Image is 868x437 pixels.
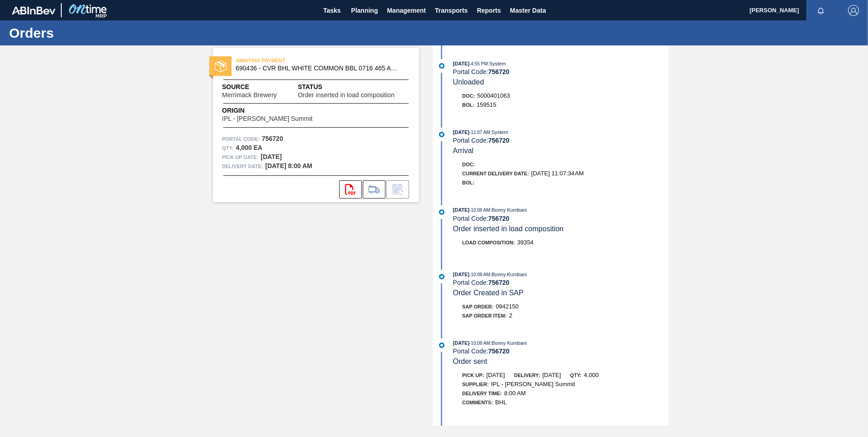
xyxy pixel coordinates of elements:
[298,82,410,92] span: Status
[453,78,484,86] span: Unloaded
[495,399,507,406] span: BHL
[488,61,506,66] span: : System
[453,279,669,286] div: Portal Code:
[322,5,342,16] span: Tasks
[490,129,508,135] span: : System
[298,92,395,99] span: Order inserted in load composition
[453,147,473,154] span: Arrival
[504,390,526,397] span: 8:00 AM
[453,61,469,66] span: [DATE]
[339,180,362,199] div: Open PDF file
[462,240,515,245] span: Load Composition :
[453,207,469,213] span: [DATE]
[439,63,444,69] img: atual
[222,82,298,92] span: Source
[477,5,501,16] span: Reports
[222,162,263,171] span: Delivery Date:
[351,5,378,16] span: Planning
[439,274,444,279] img: atual
[453,358,488,365] span: Order sent
[462,400,493,405] span: Comments :
[462,382,489,387] span: Supplier:
[477,92,510,99] span: 5000401063
[222,134,260,144] span: Portal Code:
[261,153,281,160] strong: [DATE]
[570,372,582,378] span: Qty:
[469,272,490,277] span: - 10:08 AM
[514,372,540,378] span: Delivery:
[236,56,363,65] span: AWAITING PAYMENT
[486,372,505,378] span: [DATE]
[453,289,524,297] span: Order Created in SAP
[477,101,496,108] span: 159515
[453,137,669,144] div: Portal Code:
[491,381,575,387] span: IPL - [PERSON_NAME] Summit
[517,239,533,246] span: 39354
[363,180,385,199] div: Go to Load Composition
[462,313,507,318] span: SAP Order Item:
[439,209,444,215] img: atual
[462,372,484,378] span: Pick up:
[462,162,475,167] span: Doc:
[510,5,546,16] span: Master Data
[488,348,509,355] strong: 756720
[453,225,564,233] span: Order inserted in load composition
[222,115,312,122] span: IPL - [PERSON_NAME] Summit
[462,180,474,185] span: BOL:
[387,5,426,16] span: Management
[386,180,409,199] div: Inform order change
[12,6,55,15] img: TNhmsLtSVTkK8tSr43FrP2fwEKptu5GPRR3wAAAABJRU5ErkJggg==
[488,279,509,286] strong: 756720
[222,153,258,162] span: Pick up Date:
[584,372,599,378] span: 4,000
[453,348,669,355] div: Portal Code:
[542,372,561,378] span: [DATE]
[462,102,474,108] span: BOL:
[531,170,584,177] span: [DATE] 11:07:34 AM
[439,343,444,348] img: atual
[453,340,469,346] span: [DATE]
[262,135,283,142] strong: 756720
[439,132,444,137] img: atual
[490,272,527,277] span: : Bonny Kumbani
[462,93,475,99] span: Doc:
[488,68,509,75] strong: 756720
[236,65,400,72] span: 690436 - CVR BHL WHITE COMMON BBL 0716 465 ABIDRM
[453,272,469,277] span: [DATE]
[488,215,509,222] strong: 756720
[469,61,488,66] span: - 4:55 PM
[453,215,669,222] div: Portal Code:
[806,4,835,17] button: Notifications
[222,92,277,99] span: Merrimack Brewery
[496,303,519,310] span: 0942150
[9,28,170,38] h1: Orders
[453,68,669,75] div: Portal Code:
[215,60,227,72] img: status
[435,5,468,16] span: Transports
[488,137,509,144] strong: 756720
[469,341,490,346] span: - 10:08 AM
[462,304,493,309] span: SAP Order:
[222,106,335,115] span: Origin
[490,340,527,346] span: : Bonny Kumbani
[265,162,312,169] strong: [DATE] 8:00 AM
[469,208,490,213] span: - 10:08 AM
[490,207,527,213] span: : Bonny Kumbani
[462,391,502,396] span: Delivery Time :
[469,130,490,135] span: - 11:07 AM
[848,5,859,16] img: Logout
[222,144,233,153] span: Qty :
[509,312,512,319] span: 2
[236,144,262,151] strong: 4,000 EA
[453,129,469,135] span: [DATE]
[462,171,529,176] span: Current Delivery Date:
